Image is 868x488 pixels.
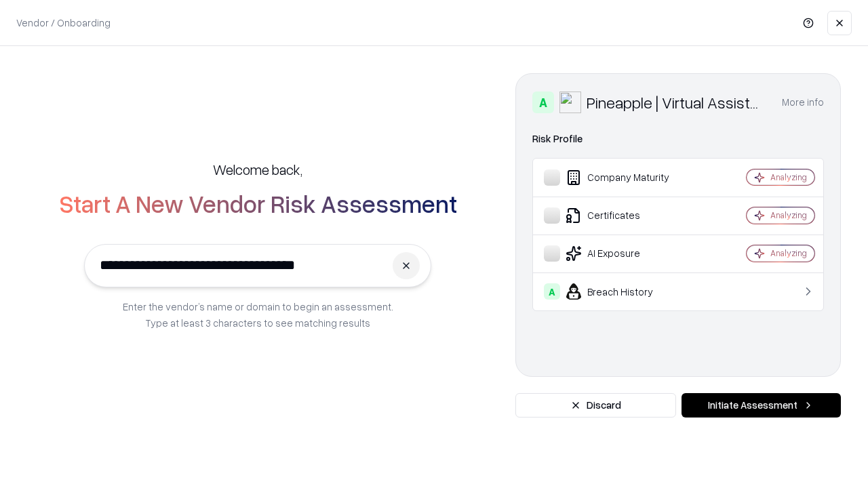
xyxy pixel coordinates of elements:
div: A [532,91,554,113]
div: Analyzing [770,209,807,221]
div: Company Maturity [544,169,706,186]
h2: Start A New Vendor Risk Assessment [59,190,457,217]
div: A [544,283,560,300]
div: AI Exposure [544,245,706,262]
p: Enter the vendor’s name or domain to begin an assessment. Type at least 3 characters to see match... [123,298,393,331]
div: Pineapple | Virtual Assistant Agency [587,91,766,113]
button: More info [782,90,824,115]
button: Initiate Assessment [682,393,841,418]
div: Analyzing [770,247,807,259]
div: Certificates [544,207,706,224]
button: Discard [515,393,676,418]
h5: Welcome back, [213,160,302,179]
img: Pineapple | Virtual Assistant Agency [559,91,581,113]
div: Risk Profile [532,131,824,147]
p: Vendor / Onboarding [16,16,111,30]
div: Analyzing [770,171,807,183]
div: Breach History [544,283,706,300]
